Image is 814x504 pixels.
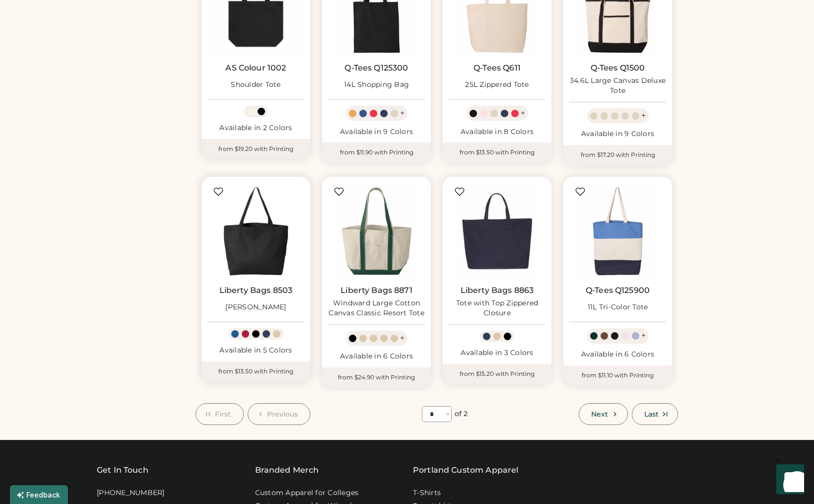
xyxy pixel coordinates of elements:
div: Available in 5 Colors [207,346,304,356]
a: Liberty Bags 8503 [219,286,293,295]
div: from $11.10 with Printing [563,365,672,385]
div: Available in 9 Colors [328,127,425,137]
span: Next [591,411,608,418]
div: Tote with Top Zippered Closure [449,298,545,318]
div: from $24.90 with Printing [322,367,431,387]
div: Get In Touch [97,464,148,476]
div: from $13.50 with Printing [202,361,310,381]
a: Custom Apparel for Colleges [255,488,359,498]
button: Previous [248,403,311,425]
button: Last [632,403,678,425]
div: Available in 6 Colors [328,352,425,361]
div: 34.6L Large Canvas Deluxe Tote [569,76,666,96]
a: AS Colour 1002 [225,63,286,73]
div: + [641,110,646,121]
div: of 2 [455,409,468,419]
div: + [641,330,646,341]
button: Next [579,403,627,425]
div: Available in 2 Colors [207,123,304,133]
div: Windward Large Cotton Canvas Classic Resort Tote [328,298,425,318]
div: Shoulder Tote [231,80,280,90]
div: 14L Shopping Bag [344,80,409,90]
div: from $17.20 with Printing [563,145,672,165]
div: [PERSON_NAME] [225,302,286,312]
div: + [400,333,405,344]
div: from $13.50 with Printing [443,143,551,162]
a: Q-Tees Q125900 [586,286,650,295]
a: Q-Tees Q1500 [591,63,645,73]
div: Available in 3 Colors [449,348,545,358]
div: + [400,108,405,119]
a: Liberty Bags 8871 [340,286,412,295]
button: First [196,403,244,425]
img: Liberty Bags 8503 Isabella Tote [207,183,304,280]
img: Liberty Bags 8871 Windward Large Cotton Canvas Classic Resort Tote [328,183,425,280]
div: from $15.20 with Printing [443,364,551,384]
a: Q-Tees Q611 [474,63,521,73]
span: Last [644,411,659,418]
span: Previous [267,411,298,418]
a: Liberty Bags 8863 [461,286,534,295]
div: Available in 6 Colors [569,350,666,360]
a: Q-Tees Q125300 [344,63,408,73]
div: Available in 8 Colors [449,127,545,137]
iframe: Front Chat [767,459,810,502]
div: 25L Zippered Tote [465,80,529,90]
span: First [215,411,231,418]
div: 11L Tri-Color Tote [588,302,648,312]
img: Q-Tees Q125900 11L Tri-Color Tote [569,183,666,280]
div: from $11.90 with Printing [322,143,431,162]
div: Available in 9 Colors [569,129,666,139]
a: T-Shirts [413,488,441,498]
div: Branded Merch [255,464,319,476]
img: Liberty Bags 8863 Tote with Top Zippered Closure [449,183,545,280]
div: [PHONE_NUMBER] [97,488,165,498]
div: from $19.20 with Printing [202,139,310,159]
div: + [521,108,525,119]
a: Portland Custom Apparel [413,464,518,476]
